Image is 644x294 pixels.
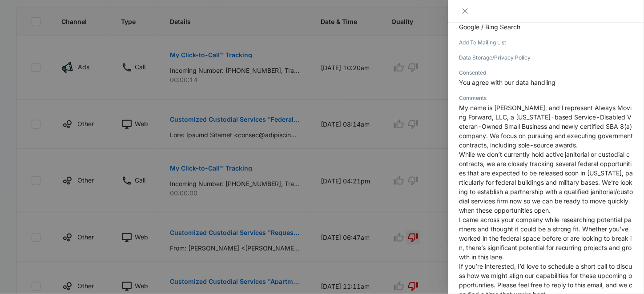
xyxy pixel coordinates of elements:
div: Consented [459,69,633,77]
span: My name is [PERSON_NAME], and I represent Always Moving Forward, LLC, a [US_STATE]-based Service-... [459,104,633,149]
div: Comments [459,94,633,102]
span: close [462,8,469,15]
span: I came across your company while researching potential partners and thought it could be a strong ... [459,216,632,261]
div: Data Storage/Privacy Policy [459,54,633,62]
span: You agree with our data handling [459,79,555,86]
button: Close [459,7,471,15]
span: Google / Bing Search [459,23,520,31]
span: While we don’t currently hold active janitorial or custodial contracts, we are closely tracking s... [459,151,633,214]
div: Add To Mailing List [459,39,633,47]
